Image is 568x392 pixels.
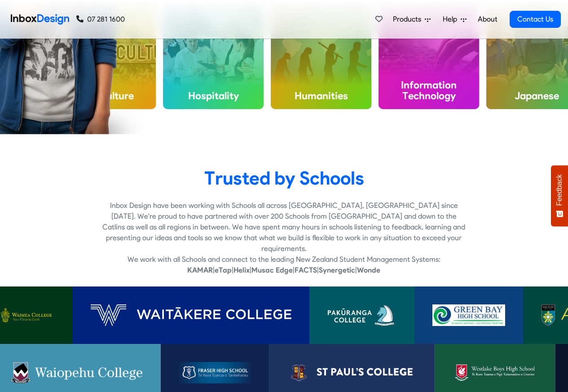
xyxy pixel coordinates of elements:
[475,10,500,28] a: About
[432,304,505,326] img: Green Bay High School
[187,266,213,274] strong: KAMAR
[163,83,264,109] h4: Hospitality
[233,266,250,274] strong: Helix
[439,10,470,28] a: Help
[393,14,425,25] span: Products
[295,266,317,274] strong: FACTS
[389,10,434,28] a: Products
[91,304,291,326] img: Waitakere College
[379,72,479,109] h4: Information Technology
[55,83,156,109] h4: Horticulture
[443,14,461,25] span: Help
[76,14,125,25] a: 07 281 1600
[551,165,568,226] button: Feedback - Show survey
[453,362,537,383] img: Westlake Boys High School
[101,200,467,254] p: Inbox Design have been working with Schools all across [GEOGRAPHIC_DATA], [GEOGRAPHIC_DATA] since...
[251,266,293,274] strong: Musac Edge
[10,362,142,383] img: Waiopehu College
[319,266,355,274] strong: Synergetic
[101,265,467,276] p: | | | | | |
[287,362,417,383] img: St Paul’s College (Ponsonby)
[7,167,561,189] heading: Trusted by Schools
[327,304,396,326] img: Pakuranga College
[357,266,380,274] strong: Wonde
[555,174,564,206] span: Feedback
[215,266,232,274] strong: eTap
[101,254,467,265] p: We work with all Schools and connect to the leading New Zealand Student Management Systems:
[178,362,251,383] img: Fraser High School
[271,83,371,109] h4: Humanities
[510,11,561,28] a: Contact Us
